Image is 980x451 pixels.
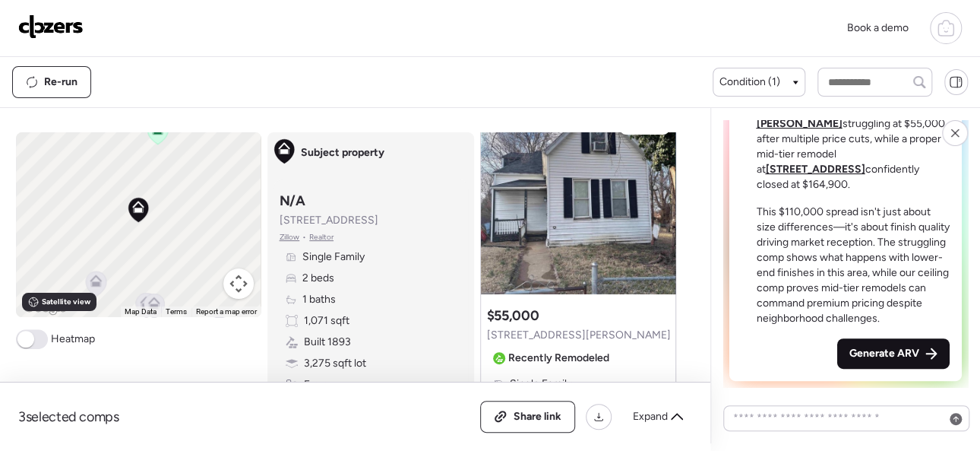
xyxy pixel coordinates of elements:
span: Share link [514,409,561,424]
span: Satellite view [42,296,90,308]
span: Realtor [309,231,334,243]
span: Built 1893 [304,335,351,350]
a: [STREET_ADDRESS] [766,163,865,176]
img: Logo [18,14,84,39]
img: Google [20,297,70,317]
span: 2 beds [302,271,334,286]
span: Re-run [44,75,77,90]
span: Condition (1) [719,75,780,90]
span: Frame [304,377,334,392]
span: [STREET_ADDRESS] [280,213,378,228]
p: This $110,000 spread isn't just about size differences—it's about finish quality driving market r... [757,205,950,326]
span: 3,275 sqft lot [304,356,366,371]
button: Map camera controls [223,268,254,299]
span: Expand [633,409,668,424]
span: Subject property [301,145,384,160]
span: Generate ARV [849,346,919,361]
a: Terms (opens in new tab) [166,307,187,316]
span: 1 baths [302,292,336,307]
a: Report a map error [196,307,257,316]
span: [STREET_ADDRESS][PERSON_NAME] [487,328,671,343]
span: 1,071 sqft [304,313,349,329]
span: Heatmap [51,332,95,347]
span: Book a demo [847,21,909,34]
span: Zillow [280,231,300,243]
span: Single Family [302,249,365,265]
h3: $55,000 [487,306,539,325]
span: 3 selected comps [18,408,119,426]
a: Open this area in Google Maps (opens a new window) [20,297,70,317]
h3: N/A [280,192,305,210]
span: • [302,231,306,243]
span: Single Family [510,376,572,392]
span: Recently Remodeled [508,351,609,366]
button: Map Data [125,306,156,317]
